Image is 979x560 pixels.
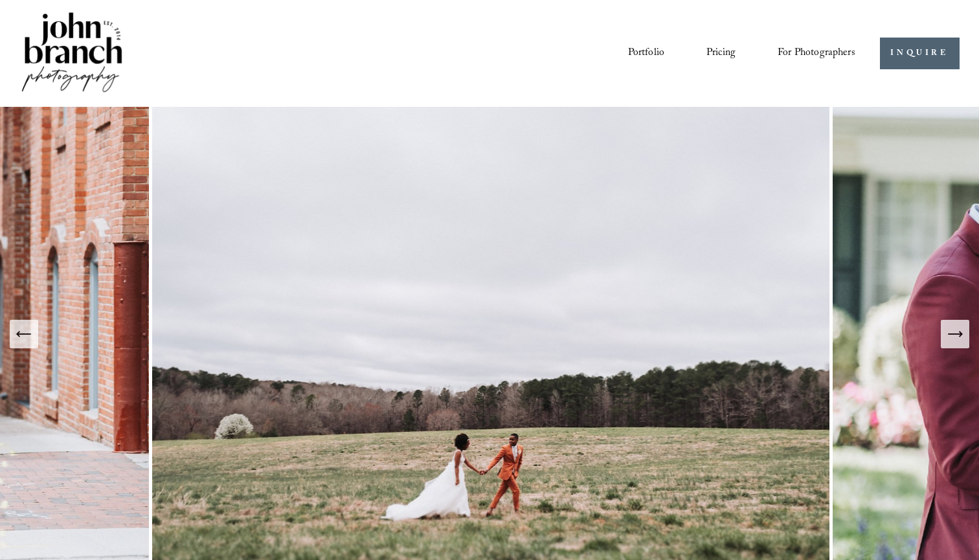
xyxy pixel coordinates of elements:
button: Next Slide [941,320,969,348]
a: Pricing [706,42,736,64]
img: John Branch IV Photography [19,10,124,97]
button: Previous Slide [10,320,38,348]
a: folder dropdown [778,42,855,64]
a: INQUIRE [880,38,960,69]
a: Portfolio [628,42,664,64]
span: For Photographers [778,43,855,63]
